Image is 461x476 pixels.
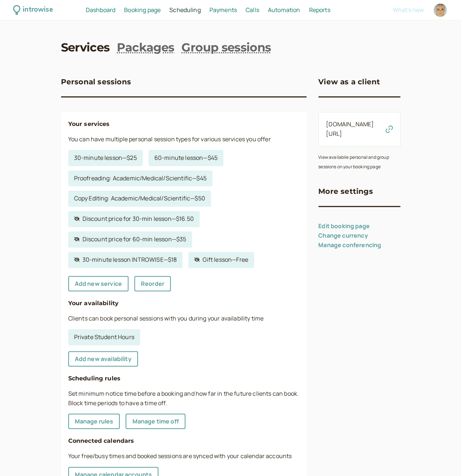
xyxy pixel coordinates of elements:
[210,6,237,14] span: Payments
[13,4,53,16] a: introwise
[86,5,115,15] a: Dashboard
[309,5,330,15] a: Reports
[68,119,300,129] h4: Your services
[68,414,120,429] a: Manage rules
[318,241,381,249] a: Manage conferencing
[318,154,389,170] small: View availabile personal and group sessions on your booking page
[318,76,380,88] h3: View as a client
[68,211,200,227] a: Discount price for 30-min lesson—$16.50
[124,6,161,14] span: Booking page
[68,231,192,247] a: Discount price for 60-min lesson—$35
[318,185,373,197] h3: More settings
[117,39,174,56] a: Packages
[210,5,237,15] a: Payments
[68,314,300,323] p: Clients can book personal sessions with you during your availability time
[393,7,424,13] button: What's new
[68,374,300,383] h4: Scheduling rules
[68,329,140,345] a: Private Student Hours
[61,39,110,56] a: Services
[424,441,461,476] iframe: Chat Widget
[61,76,131,88] h3: Personal sessions
[246,6,259,14] span: Calls
[126,414,185,429] a: Manage time off
[268,6,300,14] span: Automation
[68,252,183,268] a: 30-minute lesson INTROWISE—$18
[124,5,161,15] a: Booking page
[169,5,201,15] a: Scheduling
[309,6,330,14] span: Reports
[86,6,115,14] span: Dashboard
[68,135,300,144] p: You can have multiple personal session types for various services you offer
[68,299,300,308] h4: Your availability
[433,3,448,18] a: Account
[134,276,171,291] a: Reorder
[268,5,300,15] a: Automation
[68,452,300,461] p: Your free/busy times and booked sessions are synced with your calendar accounts
[169,6,201,14] span: Scheduling
[68,351,138,366] a: Add new availability
[149,150,223,166] a: 60-minute lesson—$45
[318,222,370,230] a: Edit booking page
[326,120,374,138] a: [DOMAIN_NAME][URL]
[23,4,53,16] div: introwise
[246,5,259,15] a: Calls
[68,276,128,291] a: Add new service
[188,252,254,268] a: Gift lesson—Free
[68,436,300,446] h4: Connected calendars
[318,231,368,239] a: Change currency
[393,6,424,14] span: What's new
[181,39,271,56] a: Group sessions
[68,150,143,166] a: 30-minute lesson—$25
[68,191,211,207] a: Copy Editing: Academic/Medical/Scientific—$50
[68,389,300,408] p: Set minimum notice time before a booking and how far in the future clients can book. Block time p...
[68,170,212,187] a: Proofreading: Academic/Medical/Scientific—$45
